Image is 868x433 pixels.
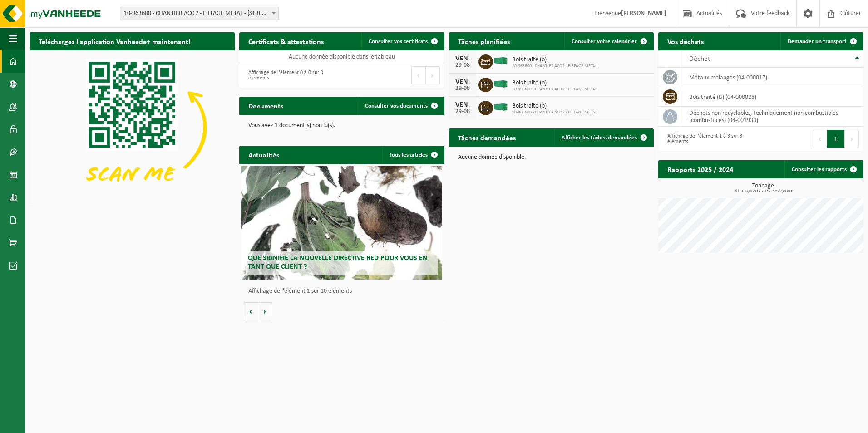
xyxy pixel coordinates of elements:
[120,7,279,20] span: 10-963600 - CHANTIER ACC 2 - EIFFAGE METAL - 62138 DOUVRIN, AVENUE DE PARIS 900
[449,32,519,50] h2: Tâches planifiées
[512,56,597,64] span: Bois traité (b)
[512,103,597,110] span: Bois traité (b)
[454,55,472,62] div: VEN.
[512,110,597,115] span: 10-963600 - CHANTIER ACC 2 - EIFFAGE METAL
[689,55,710,63] span: Déchet
[258,302,272,320] button: Volgende
[241,166,442,280] a: Que signifie la nouvelle directive RED pour vous en tant que client ?
[454,85,472,92] div: 29-08
[369,39,428,44] span: Consulter vos certificats
[512,79,597,87] span: Bois traité (b)
[454,78,472,85] div: VEN.
[426,66,440,84] button: Next
[239,97,292,114] h2: Documents
[244,302,258,320] button: Vorige
[30,50,235,204] img: Download de VHEPlus App
[621,10,666,17] strong: [PERSON_NAME]
[458,154,645,161] p: Aucune donnée disponible.
[454,62,472,69] div: 29-08
[780,32,863,50] a: Demander un transport
[663,183,863,194] h3: Tonnage
[682,68,863,87] td: métaux mélangés (04-000017)
[493,57,508,65] img: HK-XC-40-GN-00
[454,101,472,108] div: VEN.
[554,128,653,147] a: Afficher les tâches demandées
[244,65,337,85] div: Affichage de l'élément 0 à 0 sur 0 éléments
[248,288,440,295] p: Affichage de l'élément 1 sur 10 éléments
[30,32,200,50] h2: Téléchargez l'application Vanheede+ maintenant!
[663,129,756,149] div: Affichage de l'élément 1 à 3 sur 3 éléments
[358,97,444,115] a: Consulter vos documents
[784,160,863,178] a: Consulter les rapports
[248,123,435,129] p: Vous avez 1 document(s) non lu(s).
[682,87,863,107] td: bois traité (B) (04-000028)
[449,128,525,146] h2: Tâches demandées
[827,130,845,148] button: 1
[512,64,597,69] span: 10-963600 - CHANTIER ACC 2 - EIFFAGE METAL
[845,130,859,148] button: Next
[682,107,863,127] td: déchets non recyclables, techniquement non combustibles (combustibles) (04-001933)
[562,135,637,141] span: Afficher les tâches demandées
[248,255,428,271] span: Que signifie la nouvelle directive RED pour vous en tant que client ?
[454,108,472,115] div: 29-08
[365,103,428,109] span: Consulter vos documents
[120,7,278,20] span: 10-963600 - CHANTIER ACC 2 - EIFFAGE METAL - 62138 DOUVRIN, AVENUE DE PARIS 900
[239,50,444,63] td: Aucune donnée disponible dans le tableau
[493,80,508,88] img: HK-XC-40-GN-00
[813,130,827,148] button: Previous
[239,146,288,163] h2: Actualités
[493,103,508,111] img: HK-XC-40-GN-00
[382,146,444,164] a: Tous les articles
[411,66,426,84] button: Previous
[512,87,597,92] span: 10-963600 - CHANTIER ACC 2 - EIFFAGE METAL
[239,32,333,50] h2: Certificats & attestations
[564,32,653,50] a: Consulter votre calendrier
[788,39,847,44] span: Demander un transport
[361,32,444,50] a: Consulter vos certificats
[663,189,863,194] span: 2024: 6,060 t - 2025: 1028,000 t
[658,32,713,50] h2: Vos déchets
[572,39,637,44] span: Consulter votre calendrier
[658,160,742,178] h2: Rapports 2025 / 2024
